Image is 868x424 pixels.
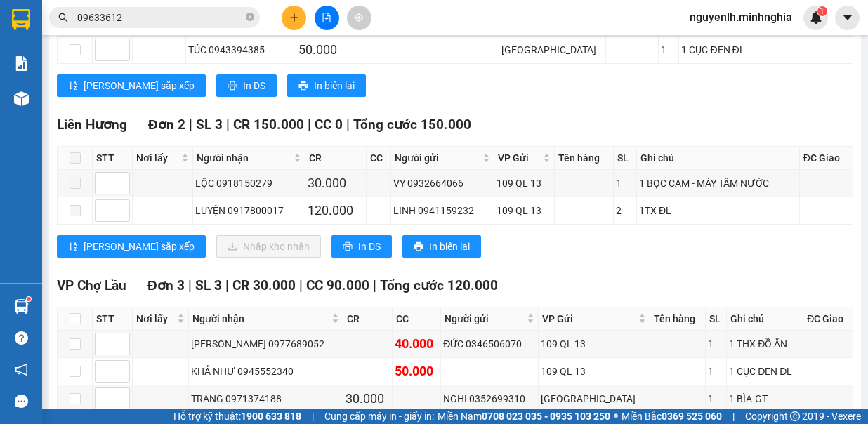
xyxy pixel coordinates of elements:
[308,201,364,220] div: 120.000
[820,6,824,16] span: 1
[498,150,540,166] span: VP Gửi
[393,307,441,331] th: CC
[12,9,30,30] img: logo-vxr
[395,334,438,354] div: 40.000
[393,175,492,191] div: VY 0932664066
[188,42,294,58] div: TÚC 0943394385
[241,411,301,422] strong: 1900 633 818
[216,235,321,258] button: downloadNhập kho nhận
[315,6,339,30] button: file-add
[308,117,311,133] span: |
[614,413,618,419] span: ⚪️
[727,307,803,331] th: Ghi chú
[93,147,133,170] th: STT
[729,391,801,406] div: 1 BÌA-GT
[195,277,222,293] span: SL 3
[443,336,536,352] div: ĐỨC 0346506070
[15,331,28,345] span: question-circle
[708,364,724,379] div: 1
[15,395,28,408] span: message
[77,10,243,25] input: Tìm tên, số ĐT hoặc mã đơn
[347,6,371,30] button: aim
[346,389,389,409] div: 30.000
[147,277,185,293] span: Đơn 3
[57,235,206,258] button: sort-ascending[PERSON_NAME] sắp xếp
[678,8,803,26] span: nguyenlh.minhnghia
[322,13,331,22] span: file-add
[246,13,254,21] span: close-circle
[354,13,364,22] span: aim
[315,117,343,133] span: CC 0
[616,175,634,191] div: 1
[148,117,185,133] span: Đơn 2
[68,241,78,253] span: sort-ascending
[93,307,133,331] th: STT
[58,13,68,22] span: search
[197,150,291,166] span: Người nhận
[6,88,153,111] b: GỬI : Liên Hương
[395,150,480,166] span: Người gửi
[14,56,29,71] img: solution-icon
[494,197,555,225] td: 109 QL 13
[81,34,92,45] span: environment
[817,6,827,16] sup: 1
[136,150,178,166] span: Nơi lấy
[346,117,350,133] span: |
[541,364,647,379] div: 109 QL 13
[136,311,174,326] span: Nơi lấy
[312,409,314,424] span: |
[353,117,471,133] span: Tổng cước 150.000
[708,336,724,352] div: 1
[614,147,637,170] th: SL
[287,74,366,97] button: printerIn biên lai
[343,307,392,331] th: CR
[57,74,206,97] button: sort-ascending[PERSON_NAME] sắp xếp
[6,31,268,48] li: 01 [PERSON_NAME]
[497,175,552,191] div: 109 QL 13
[232,277,296,293] span: CR 30.000
[393,203,492,218] div: LINH 0941159232
[225,277,229,293] span: |
[800,147,853,170] th: ĐC Giao
[314,78,355,93] span: In biên lai
[637,147,800,170] th: Ghi chú
[57,277,126,293] span: VP Chợ Lầu
[173,409,301,424] span: Hỗ trợ kỹ thuật:
[305,147,367,170] th: CR
[835,6,860,30] button: caret-down
[216,74,277,97] button: printerIn DS
[191,391,341,406] div: TRANG 0971374188
[27,297,31,301] sup: 1
[494,170,555,197] td: 109 QL 13
[443,391,536,406] div: NGHI 0352699310
[790,411,800,421] span: copyright
[402,235,481,258] button: printerIn biên lai
[499,37,607,64] td: Sài Gòn
[539,358,650,385] td: 109 QL 13
[729,364,801,379] div: 1 CỤC ĐEN ĐL
[196,117,223,133] span: SL 3
[732,409,735,424] span: |
[622,409,722,424] span: Miền Bắc
[189,117,192,133] span: |
[708,391,724,406] div: 1
[14,299,29,314] img: warehouse-icon
[84,78,195,93] span: [PERSON_NAME] sắp xếp
[539,331,650,358] td: 109 QL 13
[308,173,364,193] div: 30.000
[15,363,28,376] span: notification
[706,307,727,331] th: SL
[380,277,498,293] span: Tổng cước 120.000
[226,117,230,133] span: |
[482,411,610,422] strong: 0708 023 035 - 0935 103 250
[243,78,265,93] span: In DS
[195,203,303,218] div: LUYỆN 0917800017
[188,277,192,293] span: |
[191,364,341,379] div: KHẢ NHƯ 0945552340
[729,336,801,352] div: 1 THX ĐỒ ĂN
[84,239,195,254] span: [PERSON_NAME] sắp xếp
[299,277,303,293] span: |
[68,81,78,92] span: sort-ascending
[539,385,650,413] td: Sài Gòn
[14,91,29,106] img: warehouse-icon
